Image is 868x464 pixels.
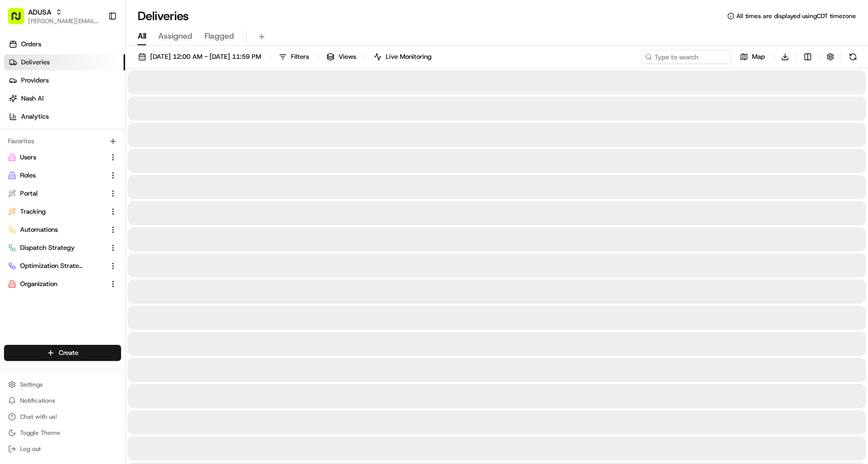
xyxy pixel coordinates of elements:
[138,30,146,42] span: All
[386,52,431,61] span: Live Monitoring
[21,76,49,85] span: Providers
[4,345,121,361] button: Create
[4,426,121,440] button: Toggle Theme
[4,410,121,424] button: Chat with us!
[736,12,856,20] span: All times are displayed using CDT timezone
[4,378,121,392] button: Settings
[20,243,75,252] span: Dispatch Strategy
[8,153,105,162] a: Users
[20,413,57,421] span: Chat with us!
[150,52,261,61] span: [DATE] 12:00 AM - [DATE] 11:59 PM
[21,112,49,121] span: Analytics
[28,17,100,25] button: [PERSON_NAME][EMAIL_ADDRESS][DOMAIN_NAME]
[8,207,105,216] a: Tracking
[322,50,361,64] button: Views
[20,445,41,453] span: Log out
[4,185,121,202] button: Portal
[4,149,121,165] button: Users
[4,167,121,183] button: Roles
[4,54,125,70] a: Deliveries
[20,381,43,389] span: Settings
[274,50,313,64] button: Filters
[21,94,44,103] span: Nash AI
[735,50,770,64] button: Map
[4,36,125,52] a: Orders
[641,50,731,64] input: Type to search
[339,52,356,61] span: Views
[4,394,121,408] button: Notifications
[8,243,105,252] a: Dispatch Strategy
[4,222,121,238] button: Automations
[20,280,57,289] span: Organization
[8,171,105,180] a: Roles
[204,30,234,42] span: Flagged
[846,50,860,64] button: Refresh
[8,280,105,289] a: Organization
[28,7,51,17] button: ADUSA
[4,442,121,456] button: Log out
[4,90,125,107] a: Nash AI
[8,189,105,198] a: Portal
[752,52,765,61] span: Map
[158,30,192,42] span: Assigned
[4,258,121,274] button: Optimization Strategy
[59,348,78,357] span: Create
[138,8,189,24] h1: Deliveries
[20,153,36,162] span: Users
[4,133,121,149] div: Favorites
[4,109,125,125] a: Analytics
[369,50,436,64] button: Live Monitoring
[20,207,46,216] span: Tracking
[8,261,105,270] a: Optimization Strategy
[21,58,50,67] span: Deliveries
[20,397,55,405] span: Notifications
[4,4,104,28] button: ADUSA[PERSON_NAME][EMAIL_ADDRESS][DOMAIN_NAME]
[20,225,58,234] span: Automations
[4,204,121,220] button: Tracking
[20,261,83,270] span: Optimization Strategy
[20,429,60,437] span: Toggle Theme
[4,276,121,292] button: Organization
[4,72,125,88] a: Providers
[20,171,36,180] span: Roles
[8,225,105,234] a: Automations
[20,189,38,198] span: Portal
[291,52,309,61] span: Filters
[134,50,266,64] button: [DATE] 12:00 AM - [DATE] 11:59 PM
[4,240,121,256] button: Dispatch Strategy
[21,40,41,49] span: Orders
